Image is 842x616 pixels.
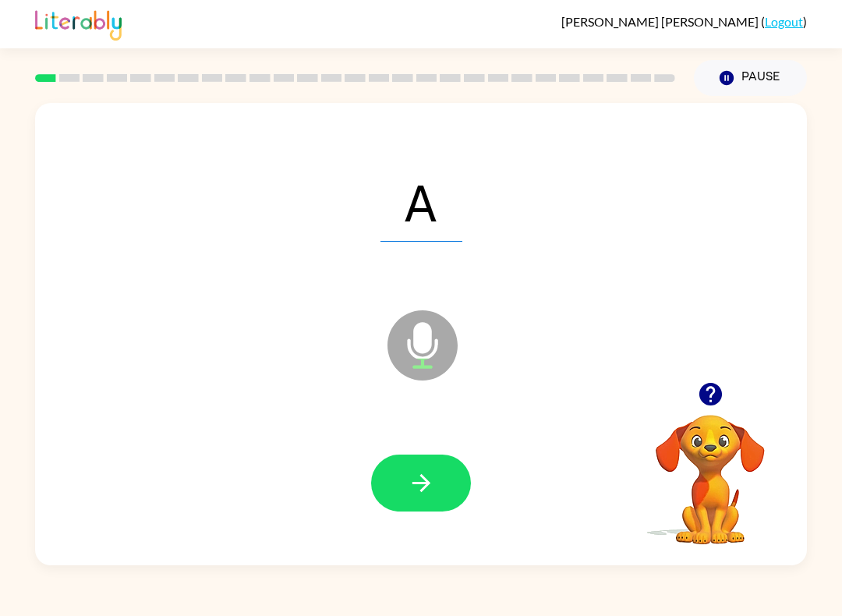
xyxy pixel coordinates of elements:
span: A [380,161,462,242]
div: ( ) [561,14,807,29]
button: Pause [694,60,807,96]
video: Your browser must support playing .mp4 files to use Literably. Please try using another browser. [632,391,788,547]
span: [PERSON_NAME] [PERSON_NAME] [561,14,761,29]
a: Logout [765,14,803,29]
img: Literably [35,6,122,41]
